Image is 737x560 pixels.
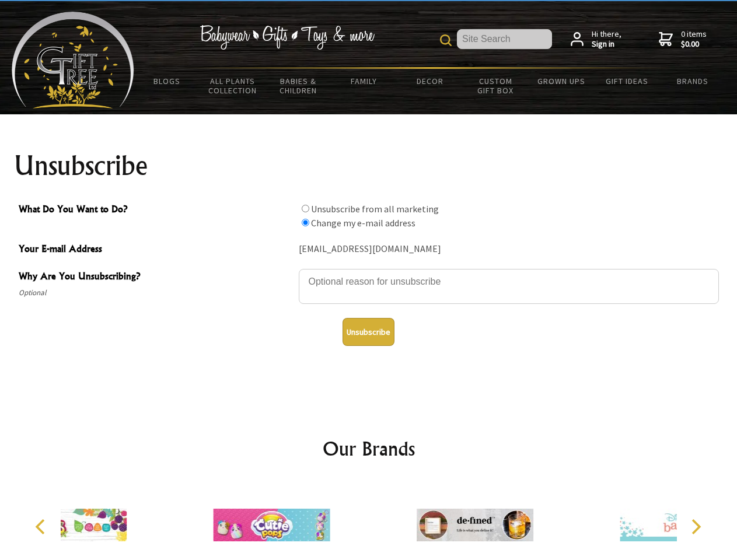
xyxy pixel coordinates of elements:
span: What Do You Want to Do? [19,202,293,219]
span: 0 items [681,29,707,50]
input: What Do You Want to Do? [302,219,309,226]
a: 0 items$0.00 [659,29,707,50]
img: Babywear - Gifts - Toys & more [200,25,375,50]
button: Next [683,514,708,540]
button: Previous [29,514,55,540]
input: Site Search [457,29,552,49]
button: Unsubscribe [343,318,394,346]
a: Brands [660,69,726,93]
a: All Plants Collection [200,69,266,103]
img: Babyware - Gifts - Toys and more... [12,12,134,108]
span: Optional [19,286,293,300]
label: Unsubscribe from all marketing [311,203,439,215]
a: Gift Ideas [594,69,660,93]
a: Babies & Children [266,69,331,103]
span: Why Are You Unsubscribing? [19,269,293,286]
input: What Do You Want to Do? [302,205,309,212]
a: BLOGS [134,69,200,93]
img: product search [440,34,452,46]
a: Decor [397,69,463,93]
a: Grown Ups [528,69,594,93]
span: Hi there, [592,29,621,50]
span: Your E-mail Address [19,242,293,258]
label: Change my e-mail address [311,217,415,229]
a: Hi there,Sign in [571,29,621,50]
h2: Our Brands [23,435,714,463]
strong: Sign in [592,39,621,50]
strong: $0.00 [681,39,707,50]
div: [EMAIL_ADDRESS][DOMAIN_NAME] [299,240,719,258]
a: Custom Gift Box [463,69,529,103]
textarea: Why Are You Unsubscribing? [299,269,719,304]
a: Family [331,69,397,93]
h1: Unsubscribe [14,152,724,180]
